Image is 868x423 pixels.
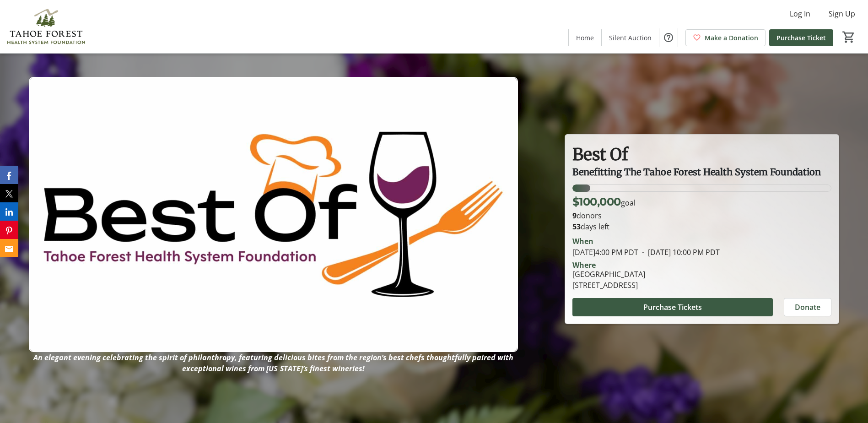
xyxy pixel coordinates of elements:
span: Purchase Tickets [643,302,702,313]
span: Benefitting The Tahoe Forest Health System Foundation [572,166,821,178]
img: Campaign CTA Media Photo [29,77,518,352]
span: Purchase Ticket [776,33,826,43]
span: Home [576,33,594,43]
span: Silent Auction [609,33,652,43]
p: days left [572,221,831,232]
strong: Best Of [572,144,628,165]
span: $100,000 [572,195,621,208]
button: Purchase Tickets [572,298,773,316]
em: An elegant evening celebrating the spirit of philanthropy, featuring delicious bites from the reg... [33,352,513,374]
b: 9 [572,211,577,221]
p: goal [572,194,636,210]
span: [DATE] 4:00 PM PDT [572,247,638,257]
span: Make a Donation [705,33,758,43]
a: Make a Donation [685,29,766,46]
button: Donate [784,298,831,316]
a: Home [569,29,601,46]
button: Log In [782,6,818,21]
button: Help [659,28,678,47]
a: Purchase Ticket [769,29,833,46]
p: donors [572,210,831,221]
div: [GEOGRAPHIC_DATA] [572,269,645,280]
span: - [638,247,648,257]
a: Silent Auction [602,29,659,46]
div: 7.000000000000001% of fundraising goal reached [572,184,831,192]
button: Sign Up [821,6,863,21]
button: Cart [841,29,857,45]
div: [STREET_ADDRESS] [572,280,645,291]
div: When [572,236,593,247]
img: Tahoe Forest Health System Foundation's Logo [5,4,87,49]
span: [DATE] 10:00 PM PDT [638,247,720,257]
span: Donate [795,302,820,313]
span: Log In [790,8,810,19]
span: Sign Up [829,8,855,19]
span: 53 [572,222,581,232]
div: Where [572,261,596,269]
